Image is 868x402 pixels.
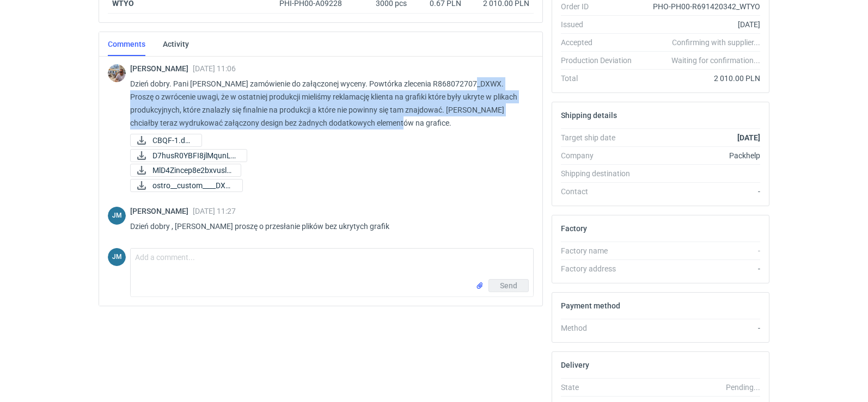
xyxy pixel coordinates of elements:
div: D7husR0YBFI8jlMqunLKiMiLzp9zL12L8zbyJAdT.png [130,149,239,162]
a: Comments [108,32,145,56]
div: - [640,263,760,274]
span: [PERSON_NAME] [130,207,193,215]
span: [PERSON_NAME] [130,64,193,73]
div: - [640,245,760,256]
span: MlD4Zincep8e2bxvuslv... [152,164,232,176]
figcaption: JM [108,248,126,266]
p: Dzień dobry. Pani [PERSON_NAME] zamówienie do załączonej wyceny. Powtórka zlecenia R868072707_DXW... [130,77,525,129]
div: Contact [561,186,640,197]
div: State [561,382,640,393]
h2: Payment method [561,301,620,310]
div: MlD4Zincep8e2bxvuslvdYX1LBDuWsxoGnomqzQS.png [130,164,239,177]
em: Confirming with supplier... [672,38,760,47]
div: Shipping destination [561,168,640,179]
em: Pending... [726,383,760,392]
div: Joanna Myślak [108,207,126,225]
div: Factory name [561,245,640,256]
a: D7husR0YBFI8jlMqunLK... [130,149,247,162]
div: 2 010.00 PLN [640,73,760,84]
div: [DATE] [640,19,760,30]
p: Dzień dobry , [PERSON_NAME] proszę o przesłanie plików bez ukrytych grafik [130,220,525,233]
figcaption: JM [108,207,126,225]
h2: Shipping details [561,111,617,120]
span: [DATE] 11:27 [193,207,236,215]
img: Michał Palasek [108,64,126,82]
h2: Delivery [561,361,589,369]
a: MlD4Zincep8e2bxvuslv... [130,164,241,177]
div: PHO-PH00-R691420342_WTYO [640,1,760,12]
div: Accepted [561,37,640,48]
div: Company [561,150,640,161]
a: Activity [163,32,189,56]
div: - [640,186,760,197]
span: D7husR0YBFI8jlMqunLK... [152,150,238,162]
strong: [DATE] [737,133,760,142]
div: Joanna Myślak [108,248,126,266]
div: Method [561,323,640,333]
div: Packhelp [640,150,760,161]
h2: Factory [561,224,587,233]
span: ostro__custom____DXW... [152,180,234,191]
div: Issued [561,19,640,30]
div: Production Deviation [561,55,640,66]
div: - [640,323,760,333]
span: Send [500,282,517,289]
span: CBQF-1.docx [152,134,193,146]
div: Target ship date [561,132,640,143]
div: Factory address [561,263,640,274]
span: [DATE] 11:06 [193,64,236,73]
a: CBQF-1.docx [130,134,202,147]
button: Send [488,279,529,292]
div: Total [561,73,640,84]
div: Order ID [561,1,640,12]
em: Waiting for confirmation... [671,55,760,66]
a: ostro__custom____DXW... [130,179,243,192]
div: ostro__custom____DXWX__d0__oR868072707.pdf [130,179,239,192]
